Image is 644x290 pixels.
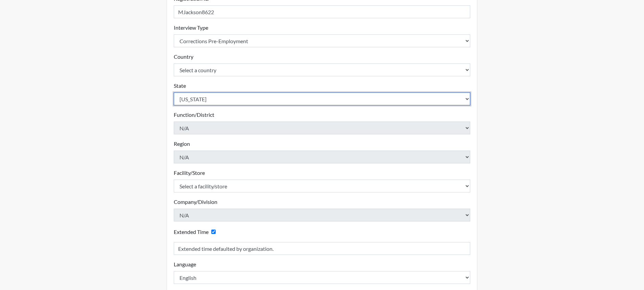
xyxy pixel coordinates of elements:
label: Region [174,140,190,148]
label: Extended Time [174,228,209,236]
label: Language [174,260,196,268]
label: Country [174,53,193,61]
label: Function/District [174,111,214,119]
label: State [174,82,186,90]
label: Facility/Store [174,169,205,177]
label: Interview Type [174,24,208,32]
div: Checking this box will provide the interviewee with an accomodation of extra time to answer each ... [174,227,218,237]
label: Company/Division [174,198,217,206]
input: Insert a Registration ID, which needs to be a unique alphanumeric value for each interviewee [174,5,471,18]
input: Reason for Extension [174,242,471,255]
